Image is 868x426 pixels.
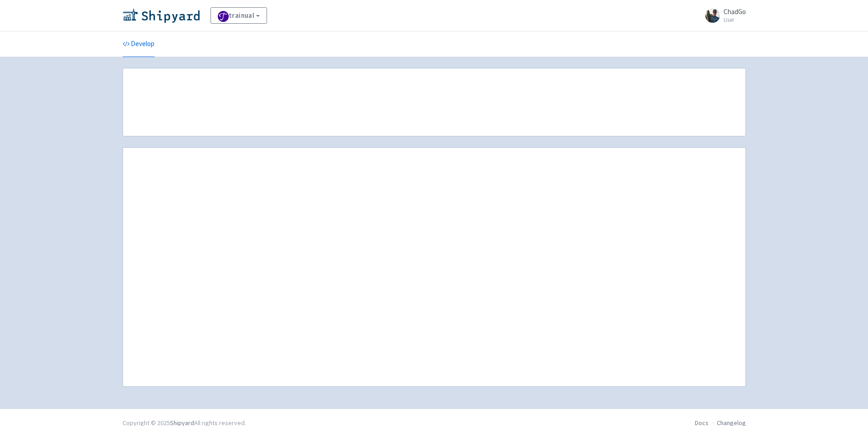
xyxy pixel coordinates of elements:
a: trainual [211,7,267,24]
small: User [724,17,746,23]
span: ChadGo [724,7,746,16]
img: Shipyard logo [123,8,200,23]
a: Develop [123,31,154,57]
a: ChadGo User [700,8,746,23]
